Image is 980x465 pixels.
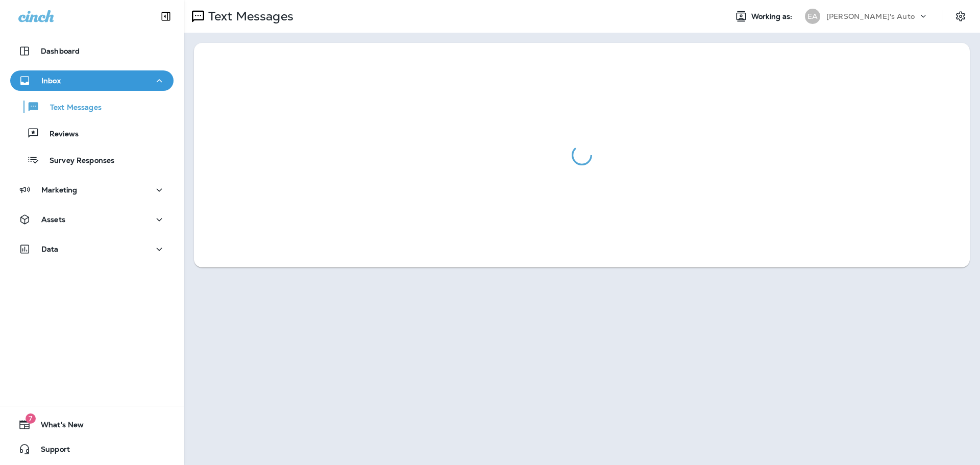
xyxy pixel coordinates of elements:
[10,209,174,230] button: Assets
[10,149,174,170] button: Survey Responses
[31,421,84,433] span: What's New
[41,215,65,224] p: Assets
[204,9,293,24] p: Text Messages
[10,439,174,459] button: Support
[39,156,114,166] p: Survey Responses
[10,414,174,435] button: 7What's New
[10,41,174,61] button: Dashboard
[751,12,795,21] span: Working as:
[10,180,174,200] button: Marketing
[41,186,77,194] p: Marketing
[10,123,174,144] button: Reviews
[39,130,79,139] p: Reviews
[10,96,174,117] button: Text Messages
[41,77,61,85] p: Inbox
[41,47,80,55] p: Dashboard
[10,239,174,259] button: Data
[152,6,180,27] button: Collapse Sidebar
[826,12,915,20] p: [PERSON_NAME]'s Auto
[26,413,36,424] span: 7
[40,103,102,113] p: Text Messages
[41,245,59,253] p: Data
[10,70,174,91] button: Inbox
[31,445,70,457] span: Support
[805,9,820,24] div: EA
[951,7,970,26] button: Settings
